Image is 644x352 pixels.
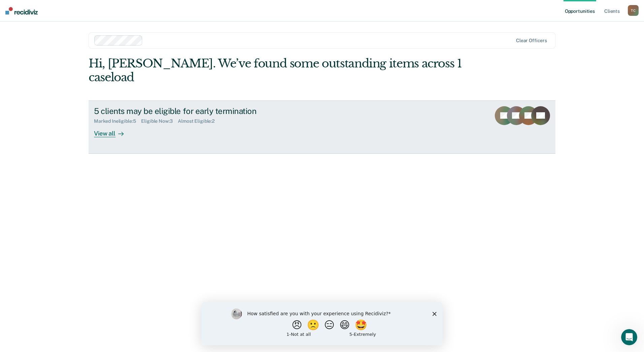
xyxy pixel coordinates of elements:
div: Clear officers [516,38,547,43]
div: T C [628,5,639,16]
div: Almost Eligible : 2 [178,118,220,124]
div: Eligible Now : 3 [141,118,178,124]
div: Hi, [PERSON_NAME]. We’ve found some outstanding items across 1 caseload [89,57,462,84]
div: 5 clients may be eligible for early termination [94,106,330,116]
div: Marked Ineligible : 5 [94,118,141,124]
div: View all [94,124,132,137]
button: TC [628,5,639,16]
a: 5 clients may be eligible for early terminationMarked Ineligible:5Eligible Now:3Almost Eligible:2... [89,100,555,154]
iframe: Intercom live chat [621,329,637,345]
iframe: Survey by Kim from Recidiviz [201,302,443,345]
img: Recidiviz [5,7,38,14]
